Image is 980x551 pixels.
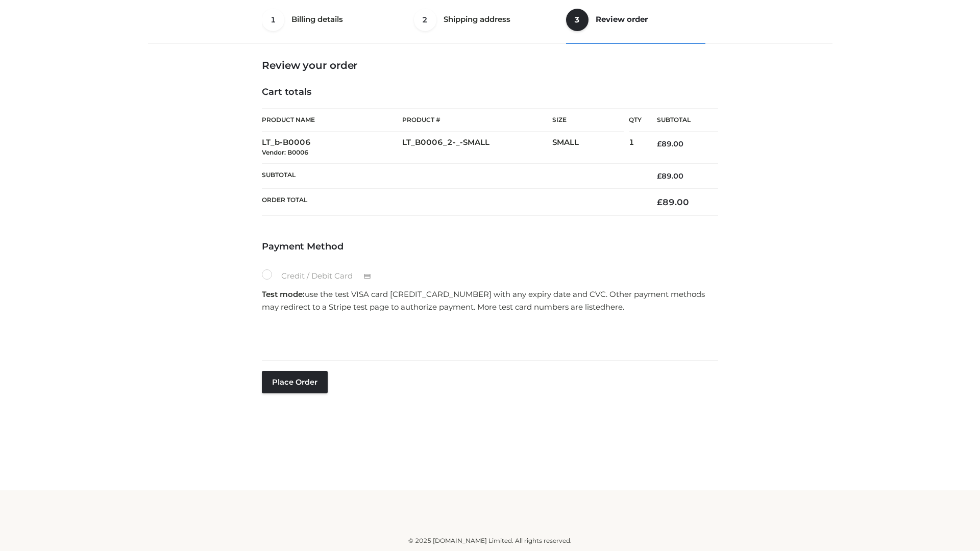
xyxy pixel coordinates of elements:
img: Credit / Debit Card [358,270,377,283]
td: SMALL [552,132,629,164]
label: Credit / Debit Card [262,269,382,283]
th: Product # [402,108,552,132]
a: here [605,302,623,312]
td: 1 [629,132,642,164]
td: LT_B0006_2-_-SMALL [402,132,552,164]
small: Vendor: B0006 [262,148,308,156]
th: Order Total [262,189,642,216]
th: Qty [629,108,642,132]
h4: Payment Method [262,241,718,253]
bdi: 89.00 [657,139,683,148]
span: £ [657,171,661,181]
th: Subtotal [642,109,718,132]
p: use the test VISA card [CREDIT_CARD_NUMBER] with any expiry date and CVC. Other payment methods m... [262,288,718,314]
div: © 2025 [DOMAIN_NAME] Limited. All rights reserved. [152,536,828,546]
iframe: Secure payment input frame [260,317,716,354]
th: Size [552,109,624,132]
strong: Test mode: [262,289,305,299]
th: Subtotal [262,163,642,188]
h3: Review your order [262,59,718,71]
button: Place order [262,371,328,393]
h4: Cart totals [262,87,718,98]
bdi: 89.00 [657,197,689,207]
span: £ [657,197,663,207]
th: Product Name [262,108,402,132]
td: LT_b-B0006 [262,132,402,164]
span: £ [657,139,661,148]
bdi: 89.00 [657,171,683,181]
